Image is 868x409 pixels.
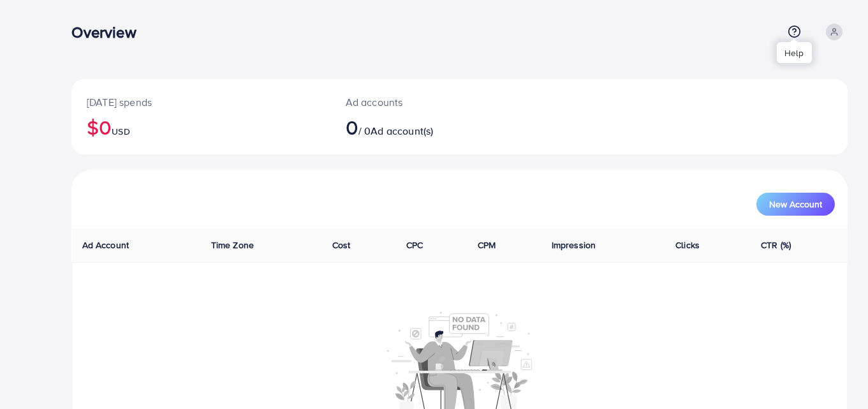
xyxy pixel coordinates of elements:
[756,193,835,216] button: New Account
[675,239,700,251] span: Clicks
[346,112,358,142] span: 0
[82,239,129,251] span: Ad Account
[87,115,315,139] h2: $0
[87,94,315,110] p: [DATE] spends
[346,94,509,110] p: Ad accounts
[112,125,129,138] span: USD
[371,124,433,138] span: Ad account(s)
[769,200,822,209] span: New Account
[761,239,791,251] span: CTR (%)
[478,239,496,251] span: CPM
[346,115,509,139] h2: / 0
[406,239,423,251] span: CPC
[211,239,254,251] span: Time Zone
[777,42,812,63] div: Help
[332,239,351,251] span: Cost
[552,239,596,251] span: Impression
[71,23,146,41] h3: Overview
